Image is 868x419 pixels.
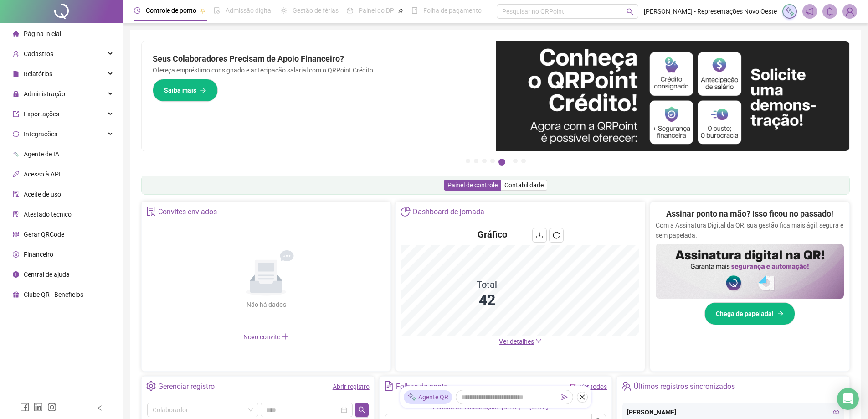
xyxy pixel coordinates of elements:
span: Administração [24,90,65,98]
span: pushpin [398,8,403,14]
span: send [561,394,568,400]
span: Exportações [24,110,59,118]
span: close [579,394,586,400]
span: dollar [13,251,19,258]
span: Integrações [24,130,57,138]
span: dashboard [347,7,353,14]
span: user-add [13,51,19,57]
div: Não há dados [224,300,308,310]
span: reload [553,232,560,239]
span: pushpin [200,8,205,14]
span: Novo convite [243,333,289,341]
span: bell [826,7,834,16]
span: audit [13,191,19,197]
button: Saiba mais [153,79,218,102]
span: sync [13,131,19,137]
span: file-done [214,7,220,14]
div: Agente QR [404,390,452,404]
span: Contabilidade [504,181,544,189]
button: Chega de papelada! [704,302,795,325]
span: lock [13,91,19,97]
div: Últimos registros sincronizados [634,379,735,394]
button: 7 [521,159,526,163]
span: eye [833,409,839,415]
span: Saiba mais [164,85,196,95]
a: Ver detalhes down [499,338,542,345]
span: Gestão de férias [293,7,339,14]
button: 5 [498,159,505,166]
img: banner%2F11e687cd-1386-4cbd-b13b-7bd81425532d.png [496,41,850,151]
span: Aceite de uso [24,191,61,198]
span: Folha de pagamento [423,7,482,14]
button: 2 [474,159,478,163]
p: Com a Assinatura Digital da QR, sua gestão fica mais ágil, segura e sem papelada. [656,220,844,240]
h2: Assinar ponto na mão? Isso ficou no passado! [666,207,833,220]
span: solution [13,211,19,217]
h4: Gráfico [478,228,507,241]
a: Abrir registro [333,383,370,390]
span: Página inicial [24,30,61,37]
h2: Seus Colaboradores Precisam de Apoio Financeiro? [153,52,485,65]
span: down [535,338,542,344]
span: info-circle [13,271,19,278]
span: api [13,171,19,177]
span: Painel de controle [447,181,498,189]
span: filter [570,383,576,390]
span: solution [146,207,156,216]
span: Painel do DP [359,7,394,14]
button: 1 [466,159,470,163]
img: sparkle-icon.fc2bf0ac1784a2077858766a79e2daf3.svg [407,393,416,402]
div: Convites enviados [158,204,217,220]
span: instagram [47,403,56,412]
div: Open Intercom Messenger [837,388,859,410]
button: 3 [482,159,487,163]
img: sparkle-icon.fc2bf0ac1784a2077858766a79e2daf3.svg [785,6,795,16]
span: arrow-right [777,310,784,317]
span: Cadastros [24,50,53,57]
span: facebook [20,403,29,412]
div: Folhas de ponto [396,379,448,394]
span: export [13,111,19,117]
span: Admissão digital [226,7,272,14]
a: Ver todos [580,383,607,390]
p: Ofereça empréstimo consignado e antecipação salarial com o QRPoint Crédito. [153,65,485,75]
div: Gerenciar registro [158,379,215,394]
span: clock-circle [134,7,140,14]
span: search [358,406,365,414]
span: file-text [384,381,394,391]
span: pie-chart [401,207,410,216]
span: Agente de IA [24,150,59,158]
span: qrcode [13,231,19,238]
span: [PERSON_NAME] - Representações Novo Oeste [644,6,777,16]
span: Financeiro [24,251,53,258]
span: Chega de papelada! [716,309,774,319]
span: Controle de ponto [146,7,196,14]
img: 7715 [843,5,857,18]
span: search [627,8,633,15]
span: linkedin [34,403,43,412]
img: banner%2F02c71560-61a6-44d4-94b9-c8ab97240462.png [656,244,844,299]
span: sun [281,7,287,14]
span: Relatórios [24,70,52,78]
span: team [621,381,631,391]
span: plus [282,333,289,340]
span: Acesso à API [24,171,61,178]
span: Gerar QRCode [24,231,64,238]
span: setting [146,381,156,391]
span: notification [806,7,814,16]
span: Atestado técnico [24,211,72,218]
span: left [97,405,103,411]
div: [PERSON_NAME] [627,407,839,417]
span: home [13,31,19,37]
span: Ver detalhes [499,338,534,345]
span: book [411,7,418,14]
span: gift [13,291,19,298]
span: arrow-right [200,87,206,93]
span: download [536,232,543,239]
div: Dashboard de jornada [413,204,484,220]
span: file [13,71,19,77]
button: 6 [513,159,518,163]
span: Clube QR - Beneficios [24,291,83,298]
span: Central de ajuda [24,271,70,278]
button: 4 [490,159,495,163]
